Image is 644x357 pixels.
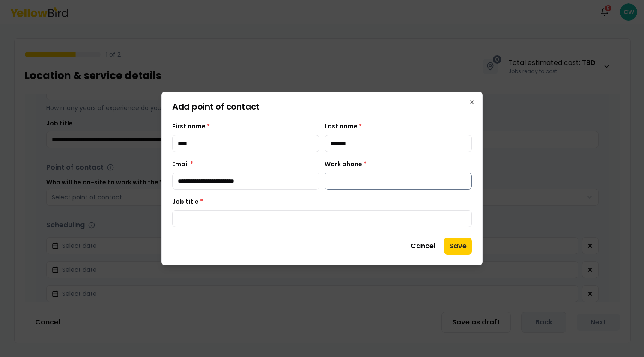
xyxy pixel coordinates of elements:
[172,102,472,111] h2: Add point of contact
[172,122,210,131] label: First name
[172,197,203,206] label: Job title
[444,238,472,255] button: Save
[325,160,367,168] label: Work phone
[172,160,193,168] label: Email
[325,122,362,131] label: Last name
[405,238,441,255] button: Cancel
